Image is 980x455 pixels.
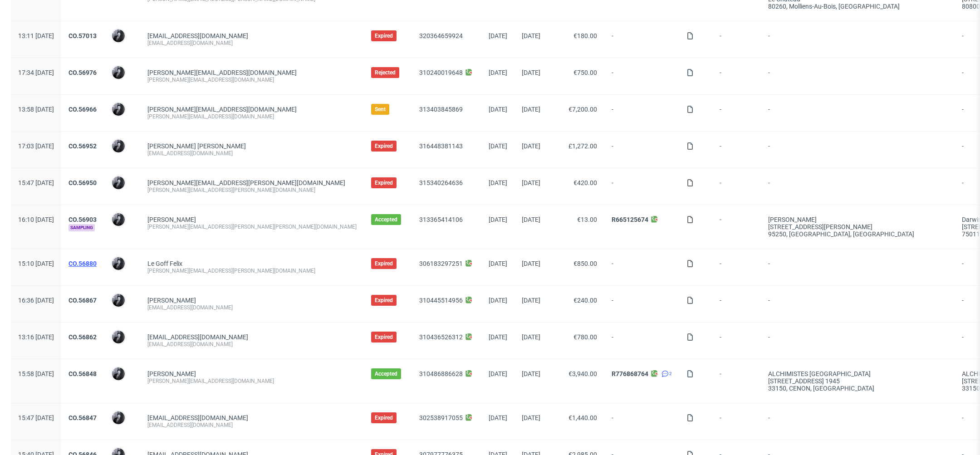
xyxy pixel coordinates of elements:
span: [DATE] [522,370,540,377]
span: Accepted [375,216,397,223]
span: Rejected [375,69,396,76]
div: [PERSON_NAME] [768,216,947,223]
span: - [720,414,754,429]
span: - [768,260,947,274]
span: - [768,32,947,47]
img: Philippe Dubuy [112,257,125,270]
a: CO.56903 [69,216,97,223]
span: [DATE] [489,297,507,304]
span: 17:03 [DATE] [18,142,54,150]
img: Philippe Dubuy [112,367,125,380]
div: [PERSON_NAME][EMAIL_ADDRESS][DOMAIN_NAME] [147,76,357,83]
span: - [768,297,947,311]
span: [PERSON_NAME][EMAIL_ADDRESS][PERSON_NAME][DOMAIN_NAME] [147,179,345,186]
span: £1,272.00 [568,142,597,150]
span: Accepted [375,370,397,377]
span: €180.00 [573,32,597,39]
span: 2 [669,370,672,377]
a: [PERSON_NAME] [147,297,196,304]
span: 13:58 [DATE] [18,106,54,113]
span: [DATE] [522,69,540,76]
span: [PERSON_NAME][EMAIL_ADDRESS][DOMAIN_NAME] [147,69,297,76]
a: CO.56867 [69,297,97,304]
span: [EMAIL_ADDRESS][DOMAIN_NAME] [147,32,248,39]
span: [DATE] [489,414,507,421]
span: €850.00 [573,260,597,267]
a: 306183297251 [419,260,463,267]
a: 302538917055 [419,414,463,421]
span: 15:47 [DATE] [18,179,54,186]
span: [DATE] [522,106,540,113]
span: - [612,414,672,429]
span: Sampling [69,224,95,231]
span: [DATE] [489,333,507,341]
div: [EMAIL_ADDRESS][DOMAIN_NAME] [147,421,357,429]
div: ALCHIMISTES [GEOGRAPHIC_DATA] [768,370,947,377]
a: CO.56848 [69,370,97,377]
img: Philippe Dubuy [112,294,125,307]
span: - [768,69,947,83]
span: 13:11 [DATE] [18,32,54,39]
span: [DATE] [522,297,540,304]
div: [STREET_ADDRESS][PERSON_NAME] [768,223,947,230]
span: [DATE] [489,32,507,39]
span: €750.00 [573,69,597,76]
div: [PERSON_NAME][EMAIL_ADDRESS][DOMAIN_NAME] [147,377,357,385]
span: €420.00 [573,179,597,186]
span: Expired [375,32,393,39]
div: [PERSON_NAME][EMAIL_ADDRESS][PERSON_NAME][DOMAIN_NAME] [147,186,357,194]
a: [EMAIL_ADDRESS][DOMAIN_NAME] [147,414,248,421]
span: [DATE] [522,216,540,223]
span: [EMAIL_ADDRESS][DOMAIN_NAME] [147,333,248,341]
span: Expired [375,142,393,150]
a: CO.56880 [69,260,97,267]
a: CO.56976 [69,69,97,76]
div: [PERSON_NAME][EMAIL_ADDRESS][DOMAIN_NAME] [147,113,357,120]
a: 315340264636 [419,179,463,186]
a: CO.56847 [69,414,97,421]
span: - [612,69,672,83]
a: 320364659924 [419,32,463,39]
div: 80260, Molliens-au-bois , [GEOGRAPHIC_DATA] [768,3,947,10]
span: Expired [375,260,393,267]
span: [DATE] [489,179,507,186]
span: - [720,370,754,392]
span: [DATE] [489,106,507,113]
a: 310436526312 [419,333,463,341]
span: - [768,106,947,120]
span: €13.00 [577,216,597,223]
a: 2 [660,370,672,377]
span: - [612,106,672,120]
span: - [612,260,672,274]
img: Philippe Dubuy [112,140,125,152]
span: Expired [375,333,393,341]
div: [EMAIL_ADDRESS][DOMAIN_NAME] [147,341,357,348]
span: 17:34 [DATE] [18,69,54,76]
span: [DATE] [489,370,507,377]
span: - [612,32,672,47]
span: - [720,32,754,47]
span: Expired [375,414,393,421]
a: CO.56862 [69,333,97,341]
span: - [612,142,672,157]
span: - [768,414,947,429]
a: Le Goff Felix [147,260,182,267]
a: 313365414106 [419,216,463,223]
span: €3,940.00 [568,370,597,377]
span: - [612,297,672,311]
a: CO.57013 [69,32,97,39]
img: Philippe Dubuy [112,331,125,343]
span: [DATE] [489,142,507,150]
span: Expired [375,179,393,186]
span: - [720,142,754,157]
a: [PERSON_NAME] [147,370,196,377]
span: - [768,333,947,348]
div: [PERSON_NAME][EMAIL_ADDRESS][PERSON_NAME][PERSON_NAME][DOMAIN_NAME] [147,223,357,230]
div: [STREET_ADDRESS] 1945 [768,377,947,385]
span: [DATE] [489,216,507,223]
span: [DATE] [489,260,507,267]
span: 15:58 [DATE] [18,370,54,377]
span: [DATE] [522,333,540,341]
a: 310445514956 [419,297,463,304]
span: 16:36 [DATE] [18,297,54,304]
